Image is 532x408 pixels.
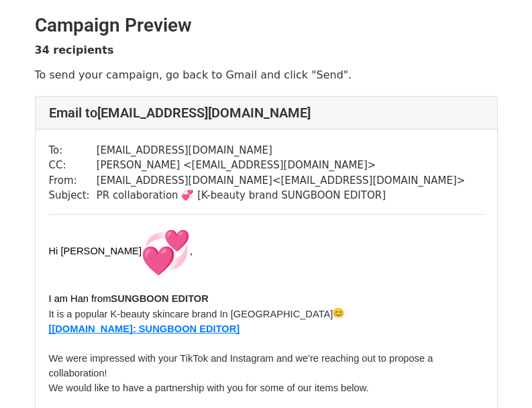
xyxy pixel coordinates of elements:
[49,158,97,173] td: CC:
[97,158,466,173] td: [PERSON_NAME] < [EMAIL_ADDRESS][DOMAIN_NAME] >
[49,105,484,121] h4: Email to [EMAIL_ADDRESS][DOMAIN_NAME]
[97,173,466,189] td: [EMAIL_ADDRESS][DOMAIN_NAME] < [EMAIL_ADDRESS][DOMAIN_NAME] >
[49,382,369,393] span: We would like to have a partnership with you for some of our items below.
[35,44,114,56] strong: 34 recipients
[49,173,97,189] td: From:
[142,228,190,276] img: 💞
[49,353,436,378] span: We were impressed with your TikTok and Instagram and we're reaching out to propose a collaboration!
[35,14,498,37] h2: Campaign Preview
[97,188,466,203] td: PR collaboration 💞 [K-beauty brand SUNGBOON EDITOR]
[49,309,333,319] span: It is a popular K-beauty skincare brand In [GEOGRAPHIC_DATA]
[49,323,240,334] span: [[DOMAIN_NAME]: SUNGBOON EDITOR]
[111,293,209,304] span: SUNGBOON EDITOR
[49,143,97,158] td: To:
[333,307,344,319] img: 😊
[49,246,193,256] span: Hi [PERSON_NAME] ,
[35,68,498,82] p: To send your campaign, go back to Gmail and click "Send".
[49,322,240,335] a: [[DOMAIN_NAME]: SUNGBOON EDITOR]
[97,143,466,158] td: [EMAIL_ADDRESS][DOMAIN_NAME]
[49,188,97,203] td: Subject:
[49,293,111,304] span: I am Han from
